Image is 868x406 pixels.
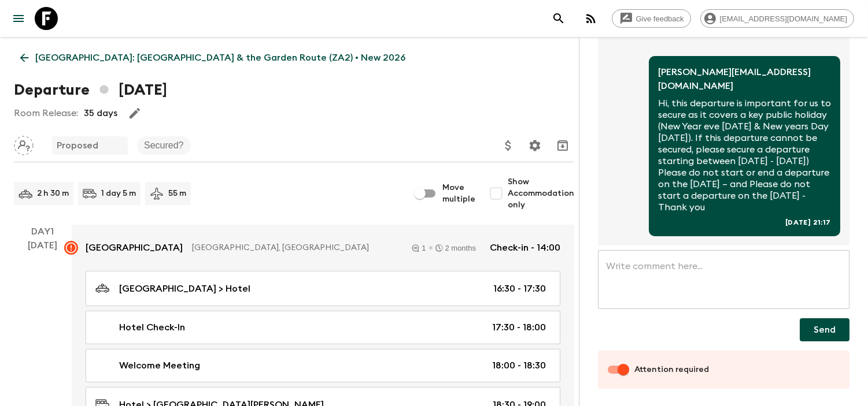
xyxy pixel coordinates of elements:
[119,321,185,334] p: Hotel Check-In
[86,311,560,344] a: Hotel Check-In17:30 - 18:00
[493,282,546,296] p: 16:30 - 17:30
[14,79,167,102] h1: Departure [DATE]
[412,244,426,252] div: 1
[785,218,831,227] span: [DATE] 21:17
[700,9,854,28] div: [EMAIL_ADDRESS][DOMAIN_NAME]
[86,349,560,382] a: Welcome Meeting18:00 - 18:30
[192,242,398,254] p: [GEOGRAPHIC_DATA], [GEOGRAPHIC_DATA]
[630,14,690,23] span: Give feedback
[492,321,546,334] p: 17:30 - 18:00
[144,139,184,152] p: Secured?
[14,225,72,239] p: Day 1
[72,225,574,271] a: [GEOGRAPHIC_DATA][GEOGRAPHIC_DATA], [GEOGRAPHIC_DATA]12 monthsCheck-in - 14:00
[35,51,405,65] p: [GEOGRAPHIC_DATA]: [GEOGRAPHIC_DATA] & the Garden Route (ZA2) • New 2026
[551,134,574,157] button: Archive (Completed, Cancelled or Unsynced Departures only)
[101,188,136,199] p: 1 day 5 m
[547,7,570,30] button: search adventures
[442,182,475,205] span: Move multiple
[523,134,546,157] button: Settings
[435,244,476,252] div: 2 months
[800,318,849,341] button: Send
[490,241,560,255] p: Check-in - 14:00
[86,241,183,255] p: [GEOGRAPHIC_DATA]
[492,359,546,373] p: 18:00 - 18:30
[658,98,831,213] p: Hi, this departure is important for us to secure as it covers a key public holiday (New Year eve ...
[14,106,78,120] p: Room Release:
[714,14,854,23] span: [EMAIL_ADDRESS][DOMAIN_NAME]
[137,136,191,155] div: Secured?
[508,176,574,211] span: Show Accommodation only
[37,188,69,199] p: 2 h 30 m
[497,134,520,157] button: Update Price, Early Bird Discount and Costs
[14,46,412,69] a: [GEOGRAPHIC_DATA]: [GEOGRAPHIC_DATA] & the Garden Route (ZA2) • New 2026
[14,139,34,148] span: Assign pack leader
[119,359,200,373] p: Welcome Meeting
[86,271,560,306] a: [GEOGRAPHIC_DATA] > Hotel16:30 - 17:30
[634,364,709,375] span: Attention required
[658,65,831,93] p: [PERSON_NAME][EMAIL_ADDRESS][DOMAIN_NAME]
[7,7,30,30] button: menu
[57,139,98,152] p: Proposed
[84,106,117,120] p: 35 days
[168,188,186,199] p: 55 m
[119,282,250,296] p: [GEOGRAPHIC_DATA] > Hotel
[612,9,691,28] a: Give feedback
